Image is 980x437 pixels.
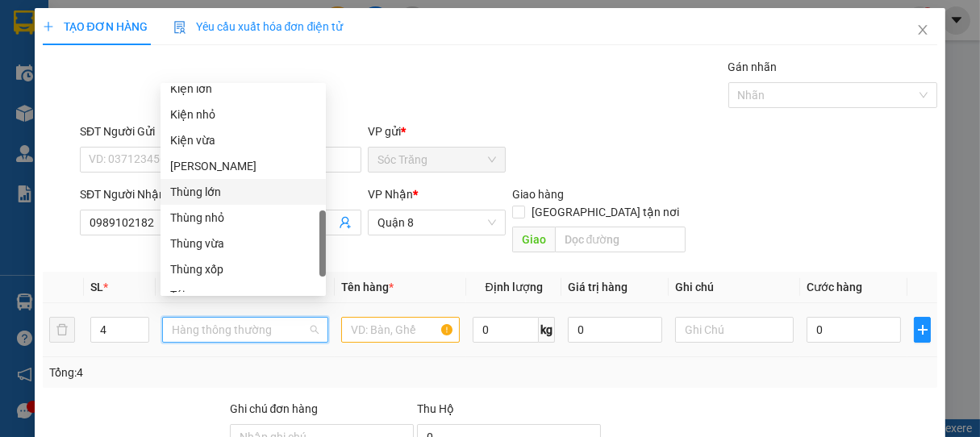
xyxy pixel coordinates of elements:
[161,102,326,127] div: Kiện nhỏ
[512,188,564,201] span: Giao hàng
[525,203,686,221] span: [GEOGRAPHIC_DATA] tận nơi
[111,87,215,105] li: VP Quận 8
[669,272,800,303] th: Ghi chú
[161,231,326,256] div: Thùng vừa
[170,209,316,227] div: Thùng nhỏ
[900,8,945,53] button: Close
[728,60,778,73] label: Gán nhãn
[368,123,506,140] div: VP gửi
[170,106,316,123] div: Kiện nhỏ
[341,317,460,343] input: VD: Bàn, Ghế
[8,87,111,105] li: VP Sóc Trăng
[230,402,319,415] label: Ghi chú đơn hàng
[512,227,555,252] span: Giao
[8,8,234,69] li: Vĩnh Thành (Sóc Trăng)
[161,76,326,102] div: Kiện lớn
[417,402,454,415] span: Thu Hộ
[555,227,686,252] input: Dọc đường
[807,281,862,293] span: Cước hàng
[916,23,929,36] span: close
[90,281,103,293] span: SL
[173,20,344,33] span: Yêu cầu xuất hóa đơn điện tử
[161,205,326,231] div: Thùng nhỏ
[377,148,496,172] span: Sóc Trăng
[170,80,316,98] div: Kiện lớn
[377,210,496,235] span: Quận 8
[49,364,380,381] div: Tổng: 4
[161,282,326,308] div: Túi
[485,281,542,293] span: Định lượng
[173,21,186,34] img: icon
[161,127,326,153] div: Kiện vừa
[161,153,326,179] div: Món
[111,108,123,119] span: environment
[170,286,316,304] div: Túi
[170,131,316,149] div: Kiện vừa
[170,235,316,252] div: Thùng vừa
[43,20,148,33] span: TẠO ĐƠN HÀNG
[8,8,65,65] img: logo.jpg
[172,318,319,342] span: Hàng thông thường
[161,256,326,282] div: Thùng xốp
[80,185,218,203] div: SĐT Người Nhận
[539,317,555,343] span: kg
[80,123,218,140] div: SĐT Người Gửi
[170,260,316,278] div: Thùng xốp
[170,157,316,175] div: [PERSON_NAME]
[914,317,932,343] button: plus
[49,317,75,343] button: delete
[368,188,413,201] span: VP Nhận
[8,108,19,119] span: environment
[161,179,326,205] div: Thùng lớn
[43,21,54,32] span: plus
[170,183,316,201] div: Thùng lớn
[339,216,352,229] span: user-add
[915,323,931,336] span: plus
[568,317,662,343] input: 0
[568,281,628,293] span: Giá trị hàng
[675,317,794,343] input: Ghi Chú
[341,281,394,293] span: Tên hàng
